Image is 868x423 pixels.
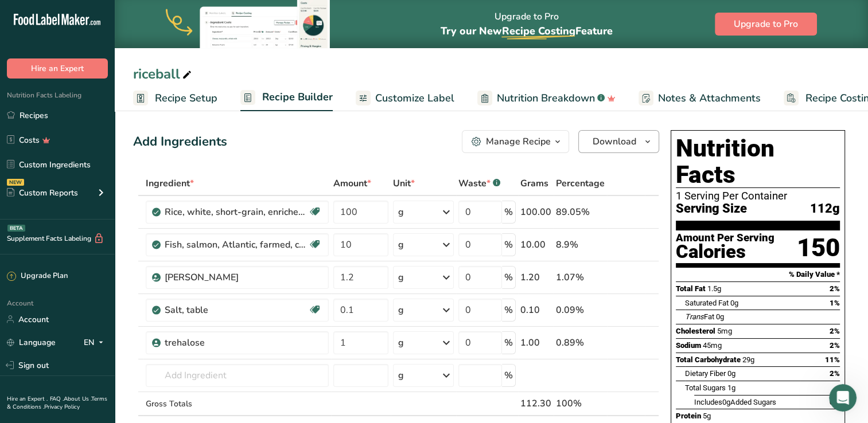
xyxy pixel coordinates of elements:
a: Terms & Conditions . [7,395,107,411]
span: Fat [685,312,714,321]
span: 2% [830,341,840,350]
span: 1g [727,383,735,392]
h1: Nutrition Facts [676,135,840,188]
div: Manage Recipe [486,135,551,148]
span: 0g [730,299,738,307]
div: 1 Serving Per Container [676,190,840,202]
span: Percentage [556,177,605,190]
a: Privacy Policy [44,403,80,411]
span: Unit [393,177,415,190]
span: 11% [825,355,840,364]
span: 2% [830,284,840,293]
span: 2% [830,369,840,378]
span: 112g [810,202,840,216]
div: Add Ingredients [133,132,227,151]
div: Salt, table [165,303,308,317]
span: 0g [722,398,730,406]
div: Calories [676,244,774,260]
div: g [398,369,404,382]
span: Grams [520,177,548,190]
span: 5g [703,412,711,420]
span: Total Sugars [685,383,726,392]
span: Recipe Setup [155,91,217,106]
span: Dietary Fiber [685,369,726,378]
div: Waste [458,177,500,190]
span: Customize Label [375,91,454,106]
div: trehalose [165,336,308,350]
div: 1.00 [520,336,551,350]
span: Includes Added Sugars [694,398,776,406]
span: Try our New Feature [440,24,612,38]
span: Saturated Fat [685,299,729,307]
input: Add Ingredient [146,364,329,387]
div: Custom Reports [7,187,78,199]
div: 8.9% [556,238,605,252]
div: Amount Per Serving [676,233,774,244]
span: Notes & Attachments [658,91,761,106]
a: About Us . [64,395,91,403]
div: 100.00 [520,205,551,219]
div: 89.05% [556,205,605,219]
span: Ingredient [146,177,194,190]
section: % Daily Value * [676,268,840,281]
div: [PERSON_NAME] [165,271,308,284]
div: 0.10 [520,303,551,317]
span: 1% [830,299,840,307]
span: Total Fat [676,284,706,293]
span: Download [593,135,636,148]
span: Cholesterol [676,327,715,335]
span: 0g [727,369,735,378]
span: 5mg [717,327,732,335]
div: Rice, white, short-grain, enriched, cooked [165,205,308,219]
span: Recipe Builder [262,89,333,105]
div: g [398,238,404,252]
div: 0.09% [556,303,605,317]
span: 0g [716,312,724,321]
span: Amount [333,177,371,190]
button: Hire an Expert [7,58,108,79]
span: 29g [742,355,754,364]
a: Notes & Attachments [639,85,761,111]
div: 1.20 [520,271,551,284]
a: FAQ . [50,395,64,403]
span: Upgrade to Pro [734,17,798,31]
span: Nutrition Breakdown [497,91,595,106]
div: NEW [7,179,24,186]
a: Nutrition Breakdown [477,85,616,111]
a: Recipe Builder [240,84,333,112]
div: 10.00 [520,238,551,252]
button: Upgrade to Pro [715,13,817,36]
span: Serving Size [676,202,747,216]
div: g [398,336,404,350]
span: Recipe Costing [501,24,575,38]
div: g [398,303,404,317]
span: Total Carbohydrate [676,355,741,364]
span: Sodium [676,341,701,350]
div: riceball [133,64,194,84]
i: Trans [685,312,704,321]
div: g [398,205,404,219]
div: EN [84,335,108,349]
div: Gross Totals [146,398,329,410]
div: Upgrade to Pro [440,1,612,48]
span: 2% [830,327,840,335]
span: 1.5g [707,284,721,293]
div: Fish, salmon, Atlantic, farmed, cooked, dry heat [165,238,308,252]
span: Protein [676,412,701,420]
div: Upgrade Plan [7,271,68,282]
div: 100% [556,397,605,410]
a: Customize Label [356,85,454,111]
iframe: Intercom live chat [829,384,857,412]
a: Hire an Expert . [7,395,48,403]
div: BETA [7,225,25,232]
div: g [398,271,404,284]
div: 150 [797,233,840,263]
a: Language [7,332,56,352]
button: Manage Recipe [462,130,569,153]
div: 1.07% [556,271,605,284]
div: 0.89% [556,336,605,350]
div: 112.30 [520,397,551,410]
span: 45mg [703,341,722,350]
button: Download [578,130,659,153]
a: Recipe Setup [133,85,217,111]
